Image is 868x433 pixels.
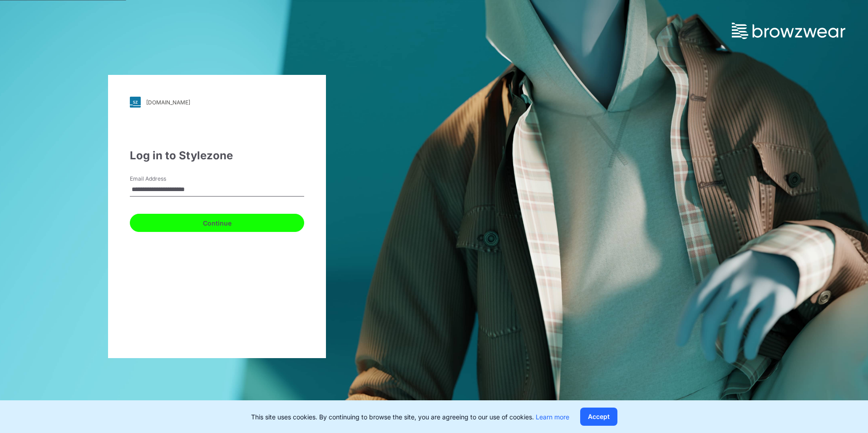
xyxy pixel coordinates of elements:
[130,175,193,183] label: Email Address
[130,97,304,108] a: [DOMAIN_NAME]
[732,23,845,39] img: browzwear-logo.73288ffb.svg
[130,214,304,232] button: Continue
[130,97,141,108] img: svg+xml;base64,PHN2ZyB3aWR0aD0iMjgiIGhlaWdodD0iMjgiIHZpZXdCb3g9IjAgMCAyOCAyOCIgZmlsbD0ibm9uZSIgeG...
[251,412,569,422] p: This site uses cookies. By continuing to browse the site, you are agreeing to our use of cookies.
[146,99,190,106] div: [DOMAIN_NAME]
[536,413,569,421] a: Learn more
[130,148,304,164] div: Log in to Stylezone
[580,408,617,426] button: Accept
